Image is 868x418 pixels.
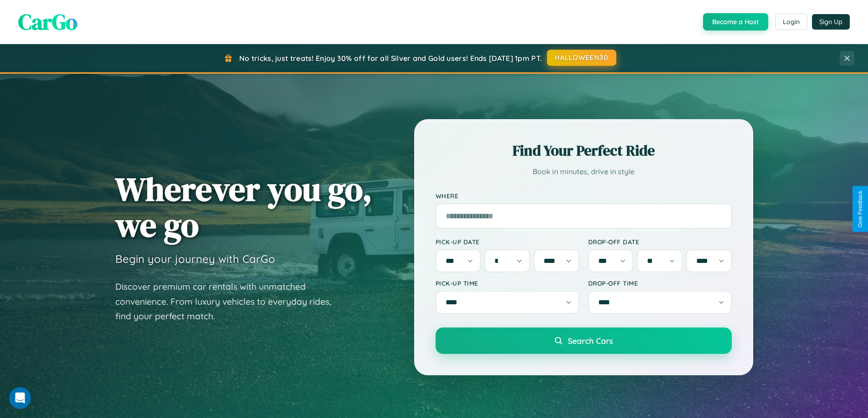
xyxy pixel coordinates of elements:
[115,252,275,266] h3: Begin your journey with CarGo
[436,238,579,246] label: Pick-up Date
[239,54,542,63] span: No tricks, just treats! Enjoy 30% off for all Silver and Gold users! Ends [DATE] 1pm PT.
[436,165,732,178] p: Book in minutes, drive in style
[18,7,77,37] span: CarGo
[547,50,616,66] button: HALLOWEEN30
[703,13,768,30] button: Become a Host
[588,238,732,246] label: Drop-off Date
[812,14,850,30] button: Sign Up
[436,192,732,200] label: Where
[115,171,372,243] h1: Wherever you go, we go
[115,279,343,324] p: Discover premium car rentals with unmatched convenience. From luxury vehicles to everyday rides, ...
[568,336,613,346] span: Search Cars
[436,279,579,287] label: Pick-up Time
[588,279,732,287] label: Drop-off Time
[9,387,31,409] iframe: Intercom live chat
[436,141,732,161] h2: Find Your Perfect Ride
[857,191,863,227] div: Give Feedback
[775,14,807,30] button: Login
[436,327,732,354] button: Search Cars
